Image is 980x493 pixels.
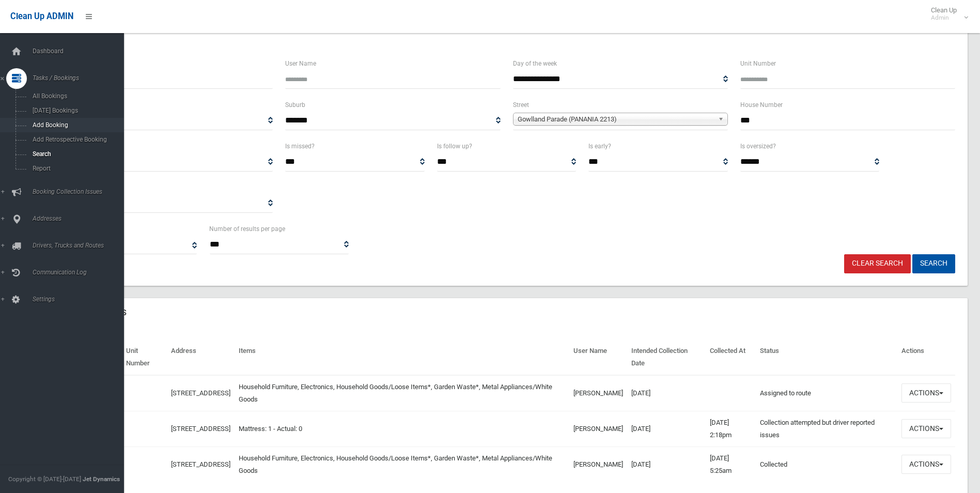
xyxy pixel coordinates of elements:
td: Household Furniture, Electronics, Household Goods/Loose Items*, Garden Waste*, Metal Appliances/W... [235,375,569,411]
a: Clear Search [844,254,911,273]
button: Search [912,254,955,273]
button: Actions [901,419,951,438]
td: [DATE] [627,446,706,482]
td: [PERSON_NAME] [569,446,627,482]
small: Admin [931,14,957,22]
button: Actions [901,383,951,403]
button: Actions [901,455,951,474]
td: Collected [756,446,897,482]
label: Street [513,99,529,111]
th: Intended Collection Date [627,340,706,375]
span: Booking Collection Issues [29,188,132,195]
th: Collected At [706,340,756,375]
td: [DATE] [627,375,706,411]
label: Day of the week [513,58,557,69]
label: Is follow up? [437,141,472,152]
span: Copyright © [DATE]-[DATE] [8,475,81,483]
a: [STREET_ADDRESS] [171,460,230,468]
td: [DATE] 2:18pm [706,411,756,446]
span: Clean Up ADMIN [10,11,73,21]
td: [PERSON_NAME] [569,375,627,411]
label: Is oversized? [740,141,776,152]
label: Is early? [588,141,611,152]
span: Add Retrospective Booking [29,136,123,143]
span: [DATE] Bookings [29,107,123,114]
td: Household Furniture, Electronics, Household Goods/Loose Items*, Garden Waste*, Metal Appliances/W... [235,446,569,482]
label: Is missed? [285,141,315,152]
a: [STREET_ADDRESS] [171,425,230,433]
span: Gowlland Parade (PANANIA 2213) [518,113,714,126]
span: Addresses [29,215,132,222]
span: Settings [29,296,132,303]
td: Assigned to route [756,375,897,411]
label: User Name [285,58,316,69]
td: Collection attempted but driver reported issues [756,411,897,446]
span: Communication Log [29,269,132,276]
label: Unit Number [740,58,776,69]
th: Address [167,340,235,375]
span: All Bookings [29,93,123,100]
th: Actions [897,340,955,375]
label: Number of results per page [209,223,285,235]
span: Search [29,150,123,158]
span: Add Booking [29,121,123,129]
td: Mattress: 1 - Actual: 0 [235,411,569,446]
td: [PERSON_NAME] [569,411,627,446]
td: [DATE] [627,411,706,446]
span: Drivers, Trucks and Routes [29,242,132,249]
th: Status [756,340,897,375]
th: Unit Number [122,340,167,375]
strong: Jet Dynamics [83,475,120,483]
th: User Name [569,340,627,375]
span: Clean Up [926,6,967,22]
span: Tasks / Bookings [29,74,132,82]
span: Dashboard [29,48,132,55]
span: Report [29,165,123,172]
a: [STREET_ADDRESS] [171,389,230,397]
td: [DATE] 5:25am [706,446,756,482]
label: House Number [740,99,783,111]
label: Suburb [285,99,305,111]
th: Items [235,340,569,375]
